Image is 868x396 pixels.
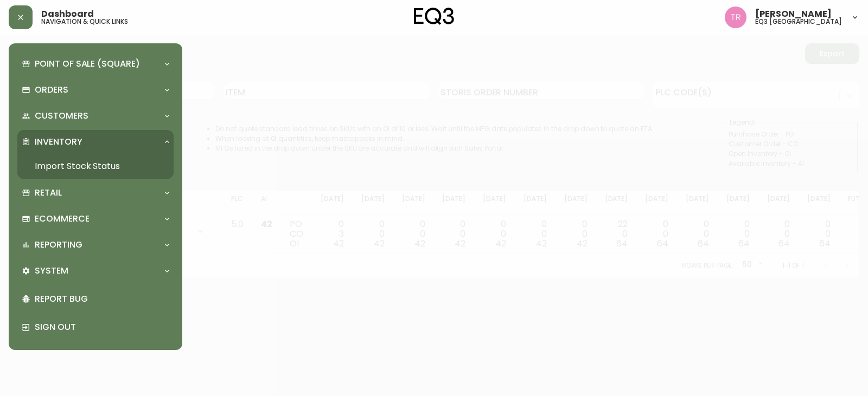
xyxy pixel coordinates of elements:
p: System [35,265,68,277]
div: Customers [17,104,174,128]
p: Point of Sale (Square) [35,58,140,70]
p: Retail [35,187,62,199]
h5: eq3 [GEOGRAPHIC_DATA] [755,18,842,25]
div: Retail [17,181,174,205]
p: Inventory [35,136,82,148]
span: Dashboard [41,10,94,18]
p: Sign Out [35,321,169,333]
div: System [17,259,174,283]
img: 214b9049a7c64896e5c13e8f38ff7a87 [725,7,746,28]
div: Reporting [17,233,174,257]
div: Inventory [17,130,174,154]
p: Orders [35,84,68,96]
a: Import Stock Status [17,154,174,179]
div: Orders [17,78,174,102]
span: [PERSON_NAME] [755,10,832,18]
p: Reporting [35,239,82,251]
h5: navigation & quick links [41,18,128,25]
p: Ecommerce [35,213,90,225]
div: Sign Out [17,313,174,341]
div: Point of Sale (Square) [17,52,174,76]
p: Customers [35,110,88,122]
div: Ecommerce [17,207,174,231]
div: Report Bug [17,285,174,313]
p: Report Bug [35,293,169,305]
img: logo [414,8,454,25]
